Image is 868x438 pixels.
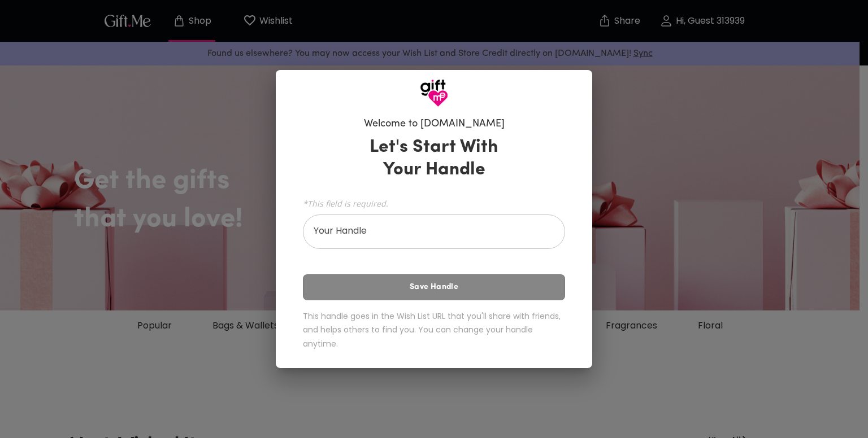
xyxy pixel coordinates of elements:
span: *This field is required. [303,198,565,209]
input: Your Handle [303,217,553,249]
h6: This handle goes in the Wish List URL that you'll share with friends, and helps others to find yo... [303,309,565,351]
img: GiftMe Logo [420,79,448,107]
h6: Welcome to [DOMAIN_NAME] [364,117,505,131]
h3: Let's Start With Your Handle [355,136,513,181]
